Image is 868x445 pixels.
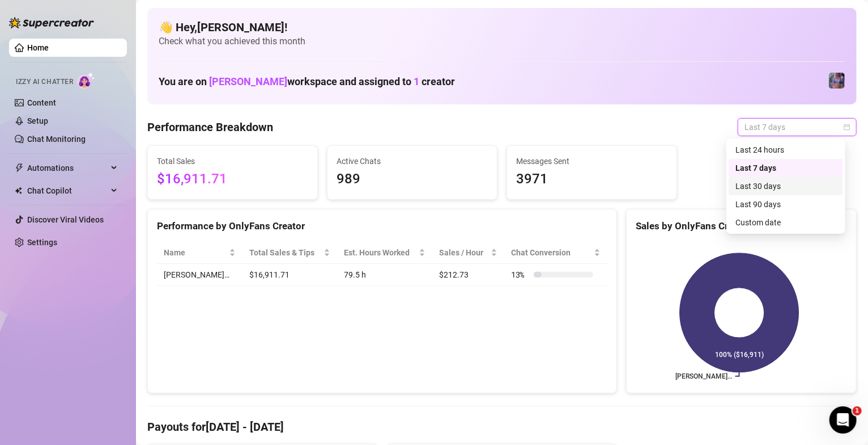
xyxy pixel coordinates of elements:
a: Settings [27,238,57,247]
span: Check what you achieved this month [159,35,845,48]
div: Performance by OnlyFans Creator [157,219,607,234]
td: [PERSON_NAME]… [157,264,242,286]
span: 989 [337,169,488,190]
iframe: Intercom live chat [829,406,857,434]
span: Chat Conversion [511,246,592,259]
a: Setup [27,116,48,125]
div: Custom date [729,213,843,232]
div: Custom date [735,216,836,229]
span: 13 % [511,268,529,281]
img: logo-BBDzfeDw.svg [9,17,94,28]
text: [PERSON_NAME]… [675,372,732,380]
th: Sales / Hour [432,242,504,264]
th: Total Sales & Tips [242,242,337,264]
h4: Payouts for [DATE] - [DATE] [147,419,857,435]
span: [PERSON_NAME] [209,75,287,87]
span: Last 7 days [744,119,850,136]
span: 1 [414,75,419,87]
td: 79.5 h [337,264,432,286]
div: Last 90 days [735,198,836,211]
a: Discover Viral Videos [27,215,104,224]
a: Home [27,43,49,52]
span: calendar [844,124,850,131]
img: Jaylie [829,73,845,89]
td: $16,911.71 [242,264,337,286]
div: Last 7 days [729,159,843,177]
span: Messages Sent [516,155,667,167]
div: Last 90 days [729,195,843,213]
h4: 👋 Hey, [PERSON_NAME] ! [159,19,845,35]
h1: You are on workspace and assigned to creator [159,75,455,88]
td: $212.73 [432,264,504,286]
div: Last 30 days [735,180,836,192]
img: AI Chatter [78,72,95,89]
span: 1 [853,406,862,415]
span: Izzy AI Chatter [16,77,73,87]
span: Total Sales [157,155,308,167]
div: Last 24 hours [729,141,843,159]
div: Last 7 days [735,162,836,174]
span: Total Sales & Tips [249,246,321,259]
div: Last 30 days [729,177,843,195]
span: Automations [27,159,108,177]
a: Content [27,98,56,107]
span: $16,911.71 [157,169,308,190]
th: Chat Conversion [504,242,607,264]
span: Sales / Hour [439,246,488,259]
img: Chat Copilot [15,187,22,195]
h4: Performance Breakdown [147,119,273,135]
span: Active Chats [337,155,488,167]
a: Chat Monitoring [27,135,86,144]
th: Name [157,242,242,264]
span: Name [164,246,227,259]
span: Chat Copilot [27,182,108,200]
div: Est. Hours Worked [344,246,416,259]
span: 3971 [516,169,667,190]
span: thunderbolt [15,163,24,173]
div: Sales by OnlyFans Creator [636,219,847,234]
div: Last 24 hours [735,144,836,156]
